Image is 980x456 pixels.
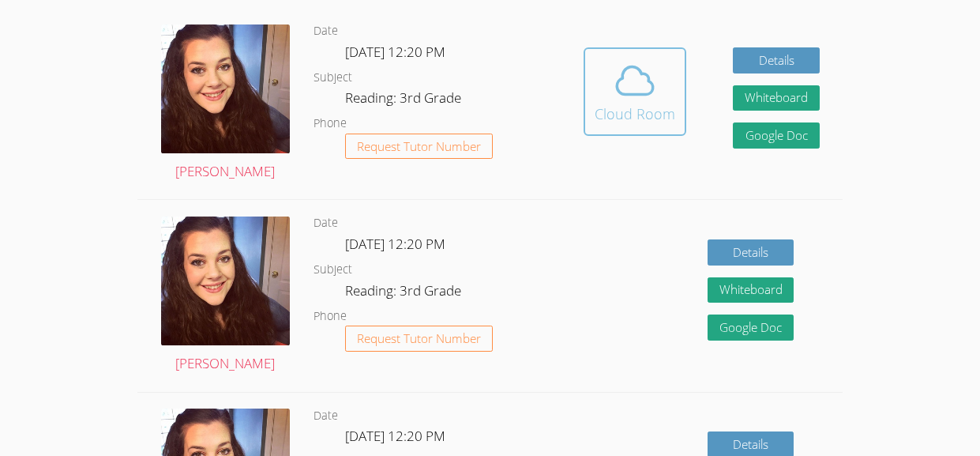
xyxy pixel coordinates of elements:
dt: Phone [314,114,347,134]
img: avatar.png [161,217,290,345]
span: Request Tutor Number [357,333,481,345]
dd: Reading: 3rd Grade [345,87,464,114]
button: Request Tutor Number [345,326,493,352]
dt: Subject [314,260,352,280]
a: Details [733,47,820,73]
dd: Reading: 3rd Grade [345,280,464,307]
button: Whiteboard [733,85,820,111]
dt: Date [314,21,338,41]
span: [DATE] 12:20 PM [345,235,445,253]
span: [DATE] 12:20 PM [345,43,445,61]
a: Details [708,239,794,266]
a: [PERSON_NAME] [161,217,290,375]
div: Cloud Room [595,103,675,125]
dt: Subject [314,68,352,88]
button: Whiteboard [708,277,794,303]
dt: Date [314,406,338,426]
button: Request Tutor Number [345,134,493,160]
span: Request Tutor Number [357,141,481,153]
button: Cloud Room [584,47,686,136]
a: [PERSON_NAME] [161,24,290,183]
dt: Date [314,213,338,233]
span: [DATE] 12:20 PM [345,427,445,445]
a: Google Doc [708,315,794,341]
dt: Phone [314,307,347,326]
a: Google Doc [733,122,820,149]
img: avatar.png [161,24,290,153]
